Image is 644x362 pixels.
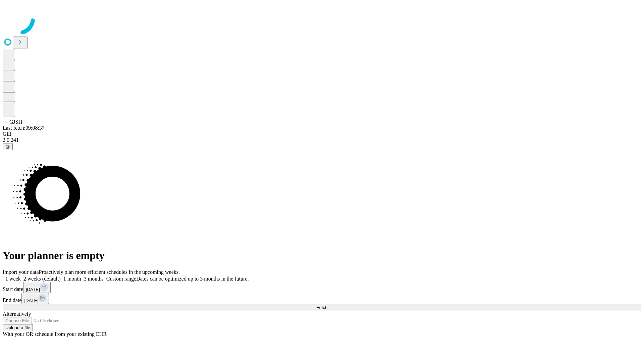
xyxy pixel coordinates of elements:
[21,293,49,304] button: [DATE]
[3,125,45,131] span: Last fetch: 09:08:37
[5,276,21,282] span: 1 week
[3,331,107,337] span: With your OR schedule from your existing EHR
[84,276,104,282] span: 3 months
[3,137,641,143] div: 2.0.241
[5,144,10,149] span: @
[23,282,51,293] button: [DATE]
[106,276,136,282] span: Custom range
[23,276,61,282] span: 2 weeks (default)
[136,276,249,282] span: Dates can be optimized up to 3 months in the future.
[3,324,33,331] button: Upload a file
[3,282,641,293] div: Start date
[3,143,13,150] button: @
[3,269,39,275] span: Import your data
[39,269,180,275] span: Proactively plan more efficient schedules in the upcoming weeks.
[316,305,327,310] span: Fetch
[9,119,22,125] span: GJSH
[3,249,641,262] h1: Your planner is empty
[3,311,31,317] span: Alternatively
[3,131,641,137] div: GEI
[3,293,641,304] div: End date
[24,298,38,303] span: [DATE]
[26,287,40,292] span: [DATE]
[3,304,641,311] button: Fetch
[63,276,81,282] span: 1 month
